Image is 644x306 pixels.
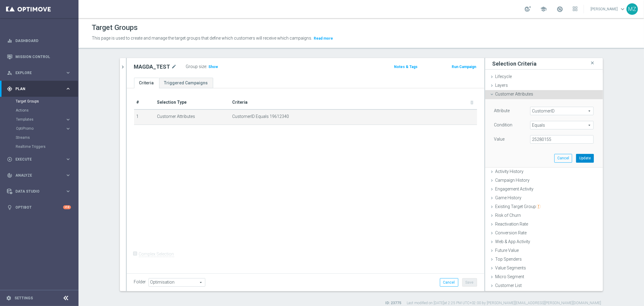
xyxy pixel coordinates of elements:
i: equalizer [7,38,12,44]
span: Engagement Activity [495,187,534,191]
a: [PERSON_NAME]keyboard_arrow_down [590,5,626,14]
button: gps_fixed Plan keyboard_arrow_right [7,86,71,91]
span: Micro Segment [495,274,524,279]
th: # [134,96,155,109]
button: Mission Control [7,54,71,59]
i: mode_edit [171,63,177,70]
span: CustomerID Equals 19612340 [232,114,289,119]
button: lightbulb Optibot +10 [7,205,71,210]
label: : [207,64,207,69]
button: Cancel [554,154,572,162]
span: Plan [15,87,65,91]
a: Settings [14,296,33,300]
label: Folder [134,279,146,285]
div: Target Groups [16,97,78,106]
button: Cancel [440,278,458,287]
i: gps_fixed [7,86,12,92]
div: OptiPromo keyboard_arrow_right [16,126,71,131]
div: Streams [16,133,78,142]
span: Templates [16,118,59,121]
a: Mission Control [15,49,71,65]
label: Complex Selection [139,251,174,257]
button: Templates keyboard_arrow_right [16,117,71,122]
span: Customer Attributes [495,92,533,96]
span: Future Value [495,248,519,253]
div: +10 [63,205,71,209]
a: Actions [16,108,63,113]
button: chevron_right [120,58,126,76]
span: Criteria [232,100,248,105]
div: OptiPromo [16,124,78,133]
th: Selection Type [155,96,230,109]
span: Campaign History [495,178,530,183]
span: This page is used to create and manage the target groups that define which customers will receive... [92,36,312,41]
span: Execute [15,158,65,161]
lable: Attribute [494,108,510,113]
i: keyboard_arrow_right [65,70,71,76]
button: person_search Explore keyboard_arrow_right [7,70,71,75]
i: track_changes [7,173,12,178]
span: school [540,6,547,12]
div: Mission Control [7,49,71,65]
a: Optibot [15,199,63,215]
span: keyboard_arrow_down [619,6,626,12]
button: Run Campaign [451,63,477,70]
div: Data Studio keyboard_arrow_right [7,189,71,194]
span: Layers [495,83,508,88]
span: Conversion Rate [495,230,527,235]
span: Lifecycle [495,74,512,79]
i: keyboard_arrow_right [65,188,71,194]
button: Save [462,278,477,287]
i: keyboard_arrow_right [65,156,71,162]
i: keyboard_arrow_right [65,86,71,92]
button: Read more [313,35,334,42]
a: Triggered Campaigns [159,78,213,88]
span: Show [209,65,218,69]
a: Realtime Triggers [16,144,63,149]
button: equalizer Dashboard [7,38,71,43]
div: Plan [7,86,65,92]
i: keyboard_arrow_right [65,126,71,132]
span: Game History [495,195,522,200]
span: Analyze [15,174,65,177]
label: Value [494,136,505,142]
span: Activity History [495,169,524,174]
a: Dashboard [15,33,71,49]
span: OptiPromo [16,127,59,130]
button: play_circle_outline Execute keyboard_arrow_right [7,157,71,162]
label: Last modified on [DATE] at 2:25 PM UTC+02:00 by [PERSON_NAME][EMAIL_ADDRESS][PERSON_NAME][DOMAIN_... [407,301,601,306]
div: Templates [16,115,78,124]
span: Value Segments [495,265,526,270]
i: keyboard_arrow_right [65,117,71,122]
td: Customer Attributes [155,109,230,125]
div: Data Studio [7,189,65,194]
button: Update [576,154,594,162]
a: Target Groups [16,99,63,104]
div: Optibot [7,199,71,215]
i: chevron_right [120,64,126,70]
div: OptiPromo [16,127,65,130]
span: Customer List [495,283,522,288]
i: settings [6,295,11,301]
h2: MAGDA_TEST [134,63,170,70]
span: Top Spenders [495,257,522,262]
button: track_changes Analyze keyboard_arrow_right [7,173,71,178]
div: Analyze [7,173,65,178]
i: close [590,59,596,67]
i: lightbulb [7,205,12,210]
h1: Target Groups [92,23,138,32]
div: MZ [626,3,638,15]
span: Web & App Activity [495,239,530,244]
button: Notes & Tags [393,63,418,70]
i: person_search [7,70,12,76]
div: Templates [16,118,65,121]
label: ID: 23775 [386,301,402,306]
